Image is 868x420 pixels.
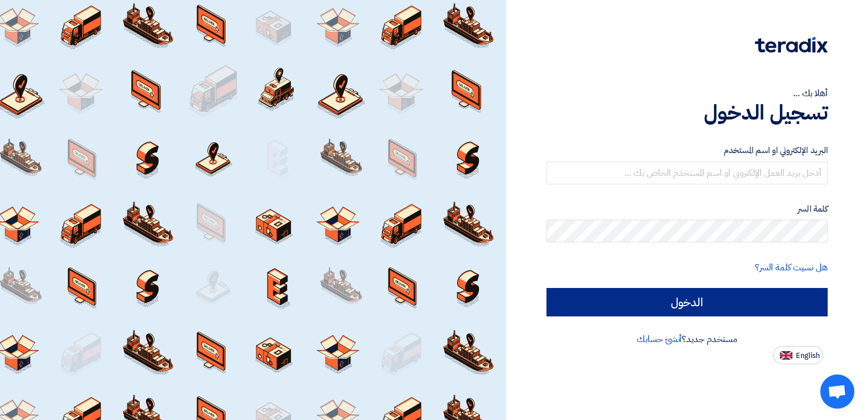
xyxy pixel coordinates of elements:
label: كلمة السر [546,203,828,216]
label: البريد الإلكتروني او اسم المستخدم [546,144,828,157]
div: Open chat [820,374,854,409]
img: en-US.png [780,351,792,360]
button: English [773,346,823,364]
span: English [796,352,820,360]
a: هل نسيت كلمة السر؟ [755,261,828,274]
input: الدخول [546,288,828,316]
div: أهلا بك ... [546,87,828,100]
input: أدخل بريد العمل الإلكتروني او اسم المستخدم الخاص بك ... [546,162,828,184]
a: أنشئ حسابك [637,332,682,346]
h1: تسجيل الدخول [546,100,828,125]
img: Teradix logo [755,37,828,53]
div: مستخدم جديد؟ [546,332,828,346]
